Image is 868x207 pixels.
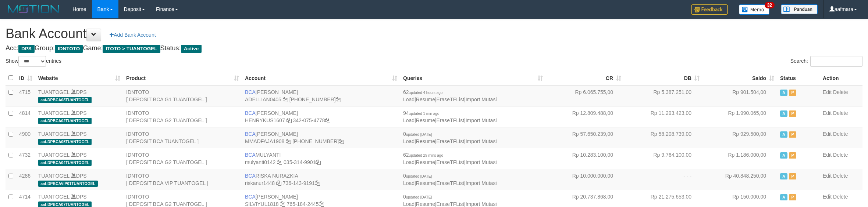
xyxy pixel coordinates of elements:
span: 62 [403,152,443,158]
td: DPS [35,106,123,127]
span: 0 [403,173,432,179]
span: BCA [245,89,256,95]
a: Copy 4062282031 to clipboard [339,138,344,144]
a: Load [403,117,415,123]
input: Search: [810,56,862,67]
th: Account: activate to sort column ascending [242,71,400,85]
td: Rp 10.000.000,00 [546,169,624,190]
a: Copy 7361439191 to clipboard [315,180,320,186]
select: Showentries [18,56,46,67]
td: - - - [624,169,702,190]
td: Rp 1.990.065,00 [702,106,777,127]
th: Product: activate to sort column ascending [123,71,242,85]
span: BCA [245,131,256,137]
a: Import Mutasi [466,201,497,207]
span: BCA [245,152,256,158]
a: Delete [833,89,848,95]
a: EraseTFList [437,117,464,123]
td: Rp 40.848.250,00 [702,169,777,190]
th: Queries: activate to sort column ascending [400,71,546,85]
a: mulyanti0142 [245,159,275,165]
a: EraseTFList [437,138,464,144]
td: Rp 10.283.100,00 [546,148,624,169]
span: | | | [403,194,497,207]
img: Button%20Memo.svg [739,4,770,15]
a: TUANTOGEL [38,194,70,200]
a: TUANTOGEL [38,173,70,179]
a: EraseTFList [437,97,464,102]
a: Copy mulyanti0142 to clipboard [277,159,282,165]
a: MMADFAJA1908 [245,138,284,144]
td: Rp 9.764.100,00 [624,148,702,169]
span: aaf-DPBCA08TUANTOGEL [38,97,92,103]
td: MULYANTI 035-314-9901 [242,148,400,169]
img: panduan.png [781,4,818,14]
td: IDNTOTO [ DEPOSIT BCA G1 TUANTOGEL ] [123,85,242,106]
a: Copy 7651842445 to clipboard [319,201,324,207]
h1: Bank Account [6,26,862,41]
a: Edit [823,110,832,116]
a: Edit [823,89,832,95]
a: Edit [823,152,832,158]
a: TUANTOGEL [38,152,70,158]
th: ID: activate to sort column ascending [16,71,35,85]
a: Edit [823,173,832,179]
td: IDNTOTO [ DEPOSIT BCA TUANTOGEL ] [123,127,242,148]
span: updated [DATE] [406,195,432,199]
span: Active [780,131,787,138]
td: IDNTOTO [ DEPOSIT BCA G2 TUANTOGEL ] [123,148,242,169]
span: Paused [789,194,796,200]
h4: Acc: Group: Game: Status: [6,45,862,52]
span: Paused [789,173,796,179]
td: DPS [35,85,123,106]
th: Status [777,71,820,85]
a: Copy 0353149901 to clipboard [316,159,321,165]
span: | | | [403,89,497,102]
th: Action [820,71,862,85]
a: Import Mutasi [466,180,497,186]
span: updated 29 mins ago [409,153,443,157]
span: aaf-DPBCA05TUANTOGEL [38,139,92,145]
td: Rp 6.065.755,00 [546,85,624,106]
td: Rp 5.387.251,00 [624,85,702,106]
label: Search: [790,56,862,67]
a: Import Mutasi [466,138,497,144]
a: ADELLIAN0405 [245,97,281,102]
a: Copy HENRYKUS1607 to clipboard [287,117,292,123]
th: Saldo: activate to sort column ascending [702,71,777,85]
a: Delete [833,131,848,137]
td: DPS [35,169,123,190]
a: SILVIYUL1818 [245,201,279,207]
a: Resume [416,201,435,207]
label: Show entries [6,56,61,67]
span: | | | [403,110,497,123]
a: Resume [416,97,435,102]
span: Paused [789,131,796,138]
td: 4900 [16,127,35,148]
span: updated [DATE] [406,174,432,178]
span: DPS [18,45,35,53]
span: BCA [245,194,256,200]
a: riskanur1448 [245,180,275,186]
a: Resume [416,117,435,123]
a: TUANTOGEL [38,131,70,137]
span: ITOTO > TUANTOGEL [103,45,160,53]
a: Load [403,138,415,144]
td: DPS [35,127,123,148]
span: aaf-DPBCA02TUANTOGEL [38,118,92,124]
span: updated [DATE] [406,132,432,137]
td: Rp 929.500,00 [702,127,777,148]
a: TUANTOGEL [38,110,70,116]
td: 4814 [16,106,35,127]
a: Copy ADELLIAN0405 to clipboard [283,97,288,102]
a: Delete [833,152,848,158]
a: HENRYKUS1607 [245,117,285,123]
td: [PERSON_NAME] [PHONE_NUMBER] [242,127,400,148]
span: Active [181,45,202,53]
td: IDNTOTO [ DEPOSIT BCA VIP TUANTOGEL ] [123,169,242,190]
span: aaf-DPBCAVIP01TUANTOGEL [38,181,98,187]
span: IDNTOTO [55,45,83,53]
span: 94 [403,110,439,116]
span: updated 1 min ago [409,112,440,116]
a: Import Mutasi [466,117,497,123]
